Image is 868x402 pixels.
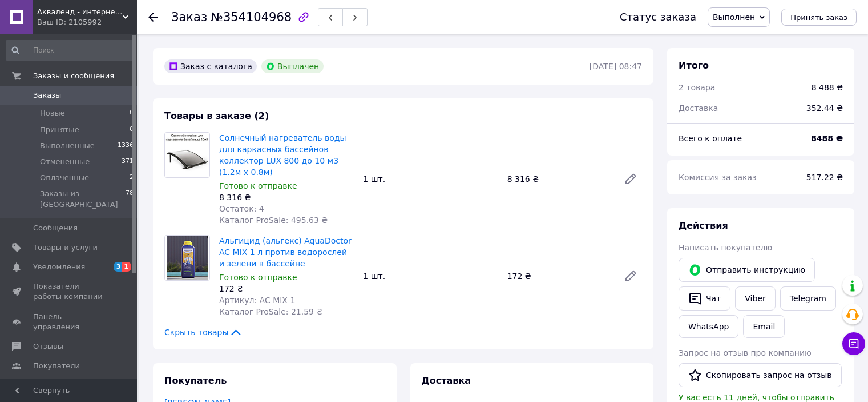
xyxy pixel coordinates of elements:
button: Скопировать запрос на отзыв [679,363,842,387]
span: Товары в заказе (2) [164,110,269,121]
div: Выплачен [261,59,324,73]
span: Принятые [40,125,79,135]
a: Редактировать [619,265,642,288]
div: Статус заказа [620,11,696,23]
span: Покупатель [164,375,227,386]
span: 1336 [118,141,134,151]
span: 0 [130,108,134,118]
div: 172 ₴ [503,268,615,284]
span: Принять заказ [790,13,847,22]
div: 172 ₴ [219,283,354,294]
span: Готово к отправке [219,273,297,282]
span: 1 [122,262,131,272]
button: Отправить инструкцию [679,258,815,282]
div: Ваш ID: 2105992 [37,17,137,27]
span: Новые [40,108,65,118]
div: 1 шт. [358,268,502,284]
span: Уведомления [33,262,85,272]
img: Альгицид (альгекс) AquaDoctor AC MIX 1 л против водорослей и зелени в бассейне [167,236,208,280]
span: Отмененные [40,157,90,167]
span: 371 [122,157,134,167]
button: Email [743,315,785,338]
span: Артикул: AC MIX 1 [219,296,295,305]
span: Выполнен [713,13,755,22]
a: Viber [735,286,775,311]
div: 8 316 ₴ [219,192,354,203]
span: Сообщения [33,223,78,233]
a: Редактировать [619,168,642,190]
span: Каталог ProSale: 495.63 ₴ [219,216,328,225]
div: Заказ с каталога [164,59,257,73]
span: Действия [679,220,728,231]
a: Telegram [780,286,836,311]
button: Принять заказ [781,9,857,26]
span: 2 товара [679,83,715,92]
span: Написать покупателю [679,243,772,252]
span: Каталог ProSale: 21.59 ₴ [219,307,322,316]
span: Заказы из [GEOGRAPHIC_DATA] [40,189,126,209]
a: Солнечный нагреватель воды для каркасных бассейнов коллектор LUX 800 до 10 м3 (1.2м х 0.8м) [219,133,346,177]
input: Поиск [6,40,135,61]
b: 8488 ₴ [811,134,843,143]
div: 8 316 ₴ [503,171,615,187]
span: Запрос на отзыв про компанию [679,348,812,357]
span: Отзывы [33,341,63,352]
span: Акваленд - интернет магазин [37,7,123,17]
span: 517.22 ₴ [806,173,843,182]
span: №354104968 [211,10,292,24]
a: WhatsApp [679,315,738,338]
span: Остаток: 4 [219,204,264,213]
span: Заказы [33,90,61,101]
a: Альгицид (альгекс) AquaDoctor AC MIX 1 л против водорослей и зелени в бассейне [219,236,352,268]
span: 3 [114,262,123,272]
span: Заказ [171,10,207,24]
span: Показатели работы компании [33,281,106,302]
div: 1 шт. [358,171,502,187]
span: Всего к оплате [679,134,742,143]
span: Доставка [679,104,718,113]
span: Покупатели [33,361,80,371]
div: 8 488 ₴ [812,82,843,93]
span: Товары и услуги [33,242,98,253]
time: [DATE] 08:47 [590,62,642,71]
img: Солнечный нагреватель воды для каркасных бассейнов коллектор LUX 800 до 10 м3 (1.2м х 0.8м) [165,133,209,177]
span: Оплаченные [40,173,89,183]
div: 352.44 ₴ [800,95,850,121]
button: Чат [679,286,730,311]
span: Панель управления [33,312,106,332]
div: Вернуться назад [148,11,158,23]
span: Скрыть товары [164,327,243,338]
span: 0 [130,125,134,135]
span: Выполненные [40,141,95,151]
span: Доставка [422,375,471,386]
span: 2 [130,173,134,183]
span: Заказы и сообщения [33,71,114,81]
span: 78 [126,189,134,209]
span: Готово к отправке [219,181,297,190]
button: Чат с покупателем [842,332,865,355]
span: Комиссия за заказ [679,173,757,182]
span: Итого [679,60,709,71]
